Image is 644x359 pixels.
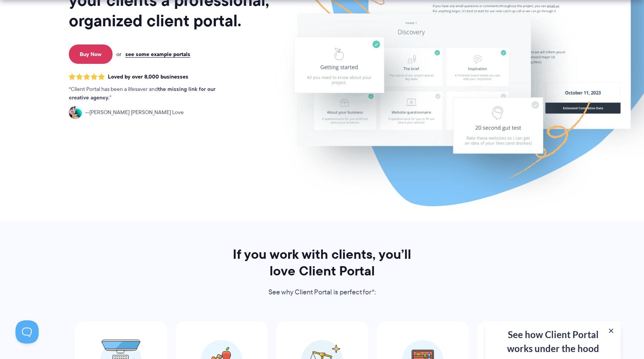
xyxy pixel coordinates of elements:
span: Loved by over 8,000 businesses [108,74,188,80]
span: or [116,51,121,58]
a: Buy Now [69,44,113,64]
h2: If you work with clients, you’ll love Client Portal [222,246,422,279]
p: Client Portal has been a lifesaver and . [69,85,231,102]
span: [PERSON_NAME] [PERSON_NAME] Love [85,108,184,117]
p: See why Client Portal is perfect for*: [222,287,422,298]
a: see some example portals [125,51,190,58]
iframe: Toggle Customer Support [15,320,39,344]
strong: the missing link for our creative agency [69,85,215,102]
